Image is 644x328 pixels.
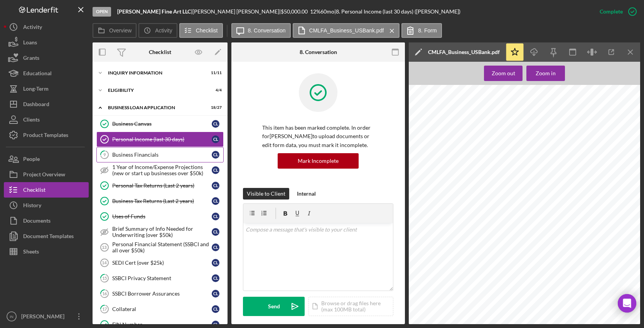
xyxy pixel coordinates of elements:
[96,193,224,209] a: Business Tax Returns (Last 2 years)CL
[212,290,219,298] div: C L
[592,4,640,19] button: Complete
[4,19,89,35] button: Activity
[4,182,89,198] button: Checklist
[493,155,583,159] span: MOBILE BANKING TRANSFER WITHDRAWAL 1755
[96,147,224,162] a: 9Business FinancialsCL
[428,49,500,55] div: CMLFA_Business_USBank.pdf
[96,178,224,193] a: Personal Tax Returns (Last 2 years)CL
[590,147,617,151] span: Download from
[23,198,41,215] div: History
[4,244,89,259] button: Sheets
[103,152,106,157] tspan: 9
[262,123,374,149] p: This item has been marked complete. In order for [PERSON_NAME] to upload documents or edit form d...
[23,50,39,68] div: Grants
[102,276,107,281] tspan: 15
[468,163,479,167] span: DEBIT
[212,151,219,159] div: C L
[212,243,219,251] div: C L
[23,228,74,246] div: Document Templates
[23,213,51,230] div: Documents
[96,286,224,301] a: 16SSBCI Borrower AssurancesCL
[444,155,457,159] span: [DATE]
[639,171,640,174] span: .
[4,81,89,96] button: Long-Term
[112,291,212,297] div: SSBCI Borrower Assurances
[23,66,52,83] div: Educational
[4,127,89,143] button: Product Templates
[444,163,457,167] span: [DATE]
[212,166,219,174] div: C L
[4,309,89,324] button: IN[PERSON_NAME]
[298,153,339,169] div: Mark Incomplete
[600,4,623,19] div: Complete
[23,19,42,37] div: Activity
[212,197,219,205] div: C L
[93,23,137,38] button: Overview
[23,81,49,98] div: Long-Term
[23,151,40,169] div: People
[102,306,107,311] tspan: 17
[484,66,523,81] button: Zoom out
[268,297,280,316] div: Send
[639,140,640,144] span: .
[468,171,479,174] span: DEBIT
[112,241,212,254] div: Personal Financial Statement (SSBCI and all over $50k)
[4,228,89,244] button: Document Templates
[196,27,218,34] label: Checklist
[247,188,285,200] div: Visible to Client
[493,147,574,151] span: MOBILE BANKING TRANSFER DEPOSIT 1755
[96,301,224,317] a: 17CollateralCL
[192,8,281,15] div: [PERSON_NAME] [PERSON_NAME] |
[297,188,316,200] div: Internal
[590,163,617,167] span: Download from
[4,35,89,50] button: Loans
[493,140,574,144] span: MOBILE BANKING TRANSFER DEPOSIT 1755
[93,7,111,17] div: Open
[112,226,212,238] div: Brief Summary of Info Needed for Underwriting (over $50k)
[112,164,212,176] div: 1 Year of Income/Expense Projections (new or start up businesses over $50k)
[639,163,640,167] span: .
[334,8,460,15] div: | 8. Personal Income (last 30 days) ([PERSON_NAME])
[112,183,212,189] div: Personal Tax Returns (Last 2 years)
[212,120,219,128] div: C L
[208,88,222,93] div: 4 / 4
[536,66,556,81] div: Zoom in
[112,306,212,312] div: Collateral
[639,155,640,159] span: .
[4,151,89,167] button: People
[212,259,219,267] div: C L
[138,23,177,38] button: Activity
[212,135,219,143] div: C L
[320,8,334,15] div: 60 mo
[108,88,202,93] div: ELIGIBILITY
[281,8,310,15] div: $50,000.00
[212,305,219,313] div: C L
[493,132,504,135] span: Name
[590,155,617,159] span: Download from
[23,35,37,52] div: Loans
[401,23,442,38] button: 8. Form
[444,171,457,174] span: [DATE]
[618,294,636,313] div: Open Intercom Messenger
[468,132,490,135] span: Transaction
[212,213,219,220] div: C L
[4,198,89,213] button: History
[231,23,291,38] button: 8. Conversation
[293,188,320,200] button: Internal
[112,121,212,127] div: Business Canvas
[96,255,224,271] a: 14SEDI Cert (over $25k)CL
[112,260,212,266] div: SEDI Cert (over $25k)
[509,122,595,126] span: Business - 1748_06-10-2025_08-12-2025
[444,140,457,144] span: [DATE]
[117,8,192,15] div: |
[96,162,224,178] a: 1 Year of Income/Expense Projections (new or start up businesses over $50k)CL
[212,274,219,282] div: C L
[590,171,617,174] span: Download from
[96,224,224,240] a: Brief Summary of Info Needed for Underwriting (over $50k)CL
[112,198,212,204] div: Business Tax Returns (Last 2 years)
